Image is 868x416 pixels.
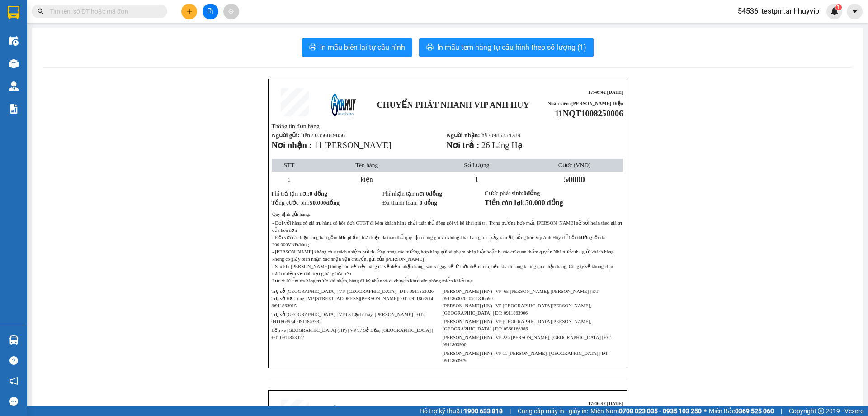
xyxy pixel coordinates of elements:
[50,6,156,16] input: Tìm tên, số ĐT hoặc mã đơn
[8,6,19,19] img: logo-vxr
[377,100,529,110] strong: CHUYỂN PHÁT NHANH VIP ANH HUY
[310,190,328,197] span: 0 đồng
[9,104,19,114] img: solution-icon
[271,289,434,308] span: Trụ sở [GEOGRAPHIC_DATA] | VP [GEOGRAPHIC_DATA] | ĐT : 0911863026 Trụ sở Hạ Long | VP [STREET_ADD...
[481,132,520,139] span: hà /
[491,132,521,139] span: 0986354789
[288,176,291,183] span: 1
[443,319,591,331] span: [PERSON_NAME] (HN) | VP [GEOGRAPHIC_DATA][PERSON_NAME], [GEOGRAPHIC_DATA] | ĐT: 0568166886
[301,132,345,139] span: liên /
[818,408,824,414] span: copyright
[9,59,19,68] img: warehouse-icon
[302,38,412,57] button: printerIn mẫu biên lai tự cấu hình
[481,140,523,150] span: 26 Láng Hạ
[9,377,18,385] span: notification
[70,57,138,67] span: 11NQT1008250006
[475,176,478,183] span: 1
[284,162,295,168] span: STT
[271,328,433,340] span: Bến xe [GEOGRAPHIC_DATA] (HP) | VP 97 Sở Dầu, [GEOGRAPHIC_DATA] | ĐT: 0911863022
[447,132,480,139] strong: Người nhận:
[564,175,585,184] span: 50000
[186,8,193,14] span: plus
[735,407,774,415] strong: 0369 525 060
[272,140,312,150] strong: Nơi nhận :
[847,4,863,19] button: caret-down
[588,401,623,406] span: 17:46:42 [DATE]
[527,190,540,196] span: đồng
[309,43,316,52] span: printer
[272,123,320,129] span: Thông tin đơn hàng
[272,220,622,283] span: - Đối với hàng có giá trị, hàng có hóa đơn GTGT đi kèm khách hàng phải tuân thủ đóng gói và kê kh...
[447,140,480,150] strong: Nơi trả :
[731,5,826,17] span: 54536_testpm.anhhuyvip
[485,190,540,196] span: Cước phát sinh:
[382,199,437,206] span: Đã thanh toán:
[382,190,442,197] span: Phí nhận tận nơi:
[426,190,429,197] span: 0
[223,4,239,19] button: aim
[271,190,327,197] span: Phí trả tận nơi:
[9,81,19,91] img: warehouse-icon
[207,8,213,14] span: file-add
[228,8,234,14] span: aim
[271,199,340,206] span: Tổng cước phí:
[320,42,405,53] span: In mẫu biên lai tự cấu hình
[420,406,503,416] span: Hỗ trợ kỹ thuật:
[181,4,197,19] button: plus
[33,7,69,57] strong: CHUYỂN PHÁT NHANH VIP ANH HUY
[104,38,139,43] span: 17:46:42 [DATE]
[203,4,218,19] button: file-add
[315,132,345,139] span: 0356849856
[419,38,594,57] button: printerIn mẫu tem hàng tự cấu hình theo số lượng (1)
[837,4,840,10] span: 1
[590,406,702,416] span: Miền Nam
[547,101,623,106] span: Nhân viên :
[9,335,19,345] img: warehouse-icon
[704,409,707,413] span: ⚪️
[851,7,859,15] span: caret-down
[9,36,19,46] img: warehouse-icon
[437,42,586,53] span: In mẫu tem hàng tự cấu hình theo số lượng (1)
[99,45,139,55] span: [PERSON_NAME] Diệu
[420,199,438,206] span: 0 đồng
[525,199,563,206] span: 50.000 đồng
[518,406,588,416] span: Cung cấp máy in - giấy in:
[75,45,139,55] span: Nhân viên :
[272,212,310,217] span: Quy định gửi hàng:
[9,397,18,406] span: message
[326,199,340,206] span: đồng
[443,335,612,347] span: [PERSON_NAME] (HN) | VP 226 [PERSON_NAME], [GEOGRAPHIC_DATA] | ĐT: 0911863900
[555,109,623,118] span: 11NQT1008250006
[426,43,434,52] span: printer
[38,8,44,14] span: search
[443,351,608,363] span: [PERSON_NAME] (HN) | VP 11 [PERSON_NAME], [GEOGRAPHIC_DATA] | ĐT 0911863929
[835,4,842,10] sup: 1
[330,91,358,119] img: logo
[830,7,839,15] img: icon-new-feature
[443,289,599,316] span: [PERSON_NAME] (HN) | VP 65 [PERSON_NAME], [PERSON_NAME] | ĐT 0911863020, 0911806690 [PERSON_NAME]...
[571,101,623,106] span: [PERSON_NAME] Diệu
[509,406,511,416] span: |
[524,190,527,196] span: 0
[9,356,18,365] span: question-circle
[558,162,591,168] span: Cước (VNĐ)
[781,406,782,416] span: |
[361,176,373,183] span: kiện
[709,406,774,416] span: Miền Bắc
[314,140,392,150] span: 11 [PERSON_NAME]
[464,407,503,415] strong: 1900 633 818
[485,199,563,206] strong: Tiền còn lại:
[271,312,424,324] span: Trụ sở [GEOGRAPHIC_DATA] | VP 68 Lạch Tray, [PERSON_NAME] | ĐT: 0911863934, 0911863932
[310,199,326,206] span: 50.000
[355,162,378,168] span: Tên hàng
[588,90,623,95] span: 17:46:42 [DATE]
[429,190,443,197] span: đồng
[619,407,702,415] strong: 0708 023 035 - 0935 103 250
[272,132,300,139] strong: Người gửi:
[464,162,489,168] span: Số Lượng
